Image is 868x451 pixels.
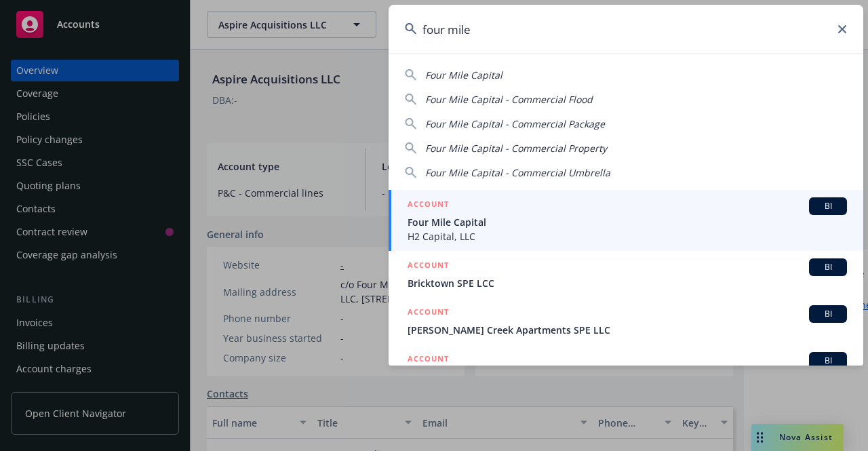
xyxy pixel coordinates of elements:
[389,251,863,298] a: ACCOUNTBIBricktown SPE LCC
[814,355,842,367] span: BI
[425,93,593,106] span: Four Mile Capital - Commercial Flood
[389,345,863,391] a: ACCOUNTBI
[408,229,847,243] span: H2 Capital, LLC
[425,68,502,81] span: Four Mile Capital
[425,142,607,155] span: Four Mile Capital - Commercial Property
[389,298,863,345] a: ACCOUNTBI[PERSON_NAME] Creek Apartments SPE LLC
[408,258,449,275] h5: ACCOUNT
[814,261,842,273] span: BI
[408,197,449,214] h5: ACCOUNT
[814,308,842,320] span: BI
[408,276,847,290] span: Bricktown SPE LCC
[408,352,449,368] h5: ACCOUNT
[389,5,863,54] input: Search...
[425,166,610,179] span: Four Mile Capital - Commercial Umbrella
[408,215,847,229] span: Four Mile Capital
[408,323,847,337] span: [PERSON_NAME] Creek Apartments SPE LLC
[425,117,605,130] span: Four Mile Capital - Commercial Package
[408,305,449,321] h5: ACCOUNT
[389,190,863,251] a: ACCOUNTBIFour Mile CapitalH2 Capital, LLC
[814,200,842,212] span: BI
